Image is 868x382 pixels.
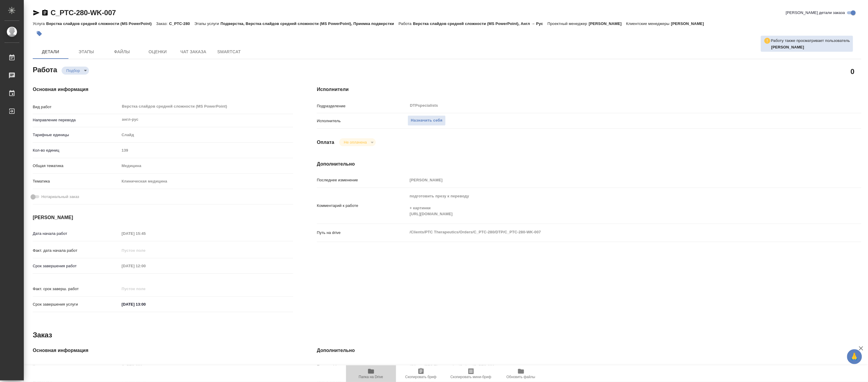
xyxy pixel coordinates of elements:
button: Назначить себя [408,115,446,126]
button: Добавить тэг [33,27,46,40]
h4: Оплата [317,139,334,146]
textarea: /Clients/PTC Therapeutics/Orders/C_PTC-280/DTP/C_PTC-280-WK-007 [408,227,816,237]
p: Последнее изменение [317,177,408,183]
p: Заказ: [156,21,169,26]
span: Обновить файлы [506,375,535,379]
button: Подбор [65,68,82,73]
span: [PERSON_NAME] детали заказа [786,10,845,16]
span: 🙏 [850,350,860,363]
p: Срок завершения услуги [33,301,120,307]
p: Путь на drive [317,230,408,236]
button: Скопировать мини-бриф [446,365,496,382]
p: Тематика [33,178,120,184]
p: Дата начала работ [33,231,120,237]
span: Скопировать бриф [405,375,437,379]
span: Этапы [72,48,101,56]
span: Нотариальный заказ [41,194,79,200]
p: [PERSON_NAME] [671,21,709,26]
p: Работа [399,21,413,26]
div: Медицина [120,161,293,171]
p: Проектный менеджер [548,21,589,26]
span: Чат заказа [179,48,208,56]
p: Подразделение [317,103,408,109]
p: Факт. дата начала работ [33,248,120,254]
p: Срок завершения работ [33,263,120,269]
input: Пустое поле [408,176,816,184]
input: Пустое поле [408,362,816,371]
input: Пустое поле [120,284,172,293]
input: Пустое поле [120,362,293,371]
div: Подбор [62,67,89,75]
p: Комментарий к работе [317,203,408,209]
h2: Работа [33,64,57,75]
button: Скопировать ссылку [41,9,49,16]
span: Скопировать мини-бриф [451,375,491,379]
span: Назначить себя [411,117,442,124]
p: Направление перевода [33,117,120,123]
h2: 0 [851,66,855,76]
span: SmartCat [215,48,243,56]
button: 🙏 [847,349,862,364]
input: Пустое поле [120,262,172,270]
p: Работу также просматривает пользователь [771,38,850,44]
h4: Исполнители [317,86,861,93]
p: C_PTC-280 [169,21,194,26]
p: Этапы услуги [194,21,220,26]
p: Вид работ [33,104,120,110]
input: Пустое поле [120,229,172,238]
p: Верстка слайдов средней сложности (MS PowerPoint) [46,21,156,26]
p: Код заказа [33,364,120,370]
button: Обновить файлы [496,365,546,382]
span: Детали [36,48,65,56]
p: Путь на drive [317,364,408,370]
p: Подверстка, Верстка слайдов средней сложности (MS PowerPoint), Приемка подверстки [220,21,398,26]
button: Скопировать бриф [396,365,446,382]
button: Скопировать ссылку для ЯМессенджера [33,9,40,16]
div: Клиническая медицина [120,176,293,186]
h4: Основная информация [33,347,293,354]
h4: [PERSON_NAME] [33,214,293,221]
div: Подбор [339,138,376,146]
p: Услуга [33,21,46,26]
span: Файлы [108,48,136,56]
p: [PERSON_NAME] [589,21,626,26]
input: ✎ Введи что-нибудь [120,300,172,309]
button: Папка на Drive [346,365,396,382]
textarea: подготовить презу к переводу + картинки [URL][DOMAIN_NAME] [408,191,816,219]
p: Кол-во единиц [33,147,120,153]
button: Не оплачена [342,140,369,145]
div: Слайд [120,130,293,140]
input: Пустое поле [120,146,293,155]
p: Климентовский Сергей [771,44,850,50]
input: Пустое поле [120,246,172,255]
p: Тарифные единицы [33,132,120,138]
a: C_PTC-280-WK-007 [51,9,116,17]
h2: Заказ [33,330,52,340]
span: Оценки [143,48,172,56]
h4: Основная информация [33,86,293,93]
p: Исполнитель [317,118,408,124]
span: Папка на Drive [359,375,383,379]
p: Клиентские менеджеры [626,21,671,26]
p: Общая тематика [33,163,120,169]
h4: Дополнительно [317,161,861,168]
p: Факт. срок заверш. работ [33,286,120,292]
p: Верстка слайдов средней сложности (MS PowerPoint), Англ → Рус [413,21,548,26]
h4: Дополнительно [317,347,861,354]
